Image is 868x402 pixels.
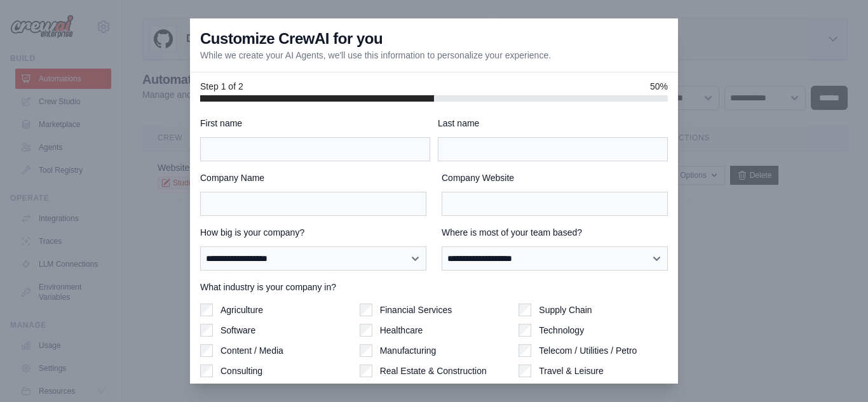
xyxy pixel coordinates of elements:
label: Consulting [220,365,262,377]
h3: Customize CrewAI for you [200,29,383,49]
span: Step 1 of 2 [200,80,243,93]
label: Manufacturing [380,344,437,357]
p: While we create your AI Agents, we'll use this information to personalize your experience. [200,49,551,62]
span: 50% [650,80,668,93]
label: Technology [539,324,584,337]
label: Last name [438,117,668,130]
label: How big is your company? [200,226,426,239]
label: Agriculture [220,304,263,316]
label: What industry is your company in? [200,281,668,293]
label: First name [200,117,430,130]
label: Healthcare [380,324,423,337]
label: Software [220,324,255,337]
label: Financial Services [380,304,452,316]
label: Telecom / Utilities / Petro [539,344,637,357]
label: Where is most of your team based? [442,226,668,239]
label: Travel & Leisure [539,365,603,377]
label: Content / Media [220,344,283,357]
label: Company Name [200,171,426,184]
label: Supply Chain [539,304,592,316]
label: Real Estate & Construction [380,365,487,377]
label: Company Website [442,171,668,184]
